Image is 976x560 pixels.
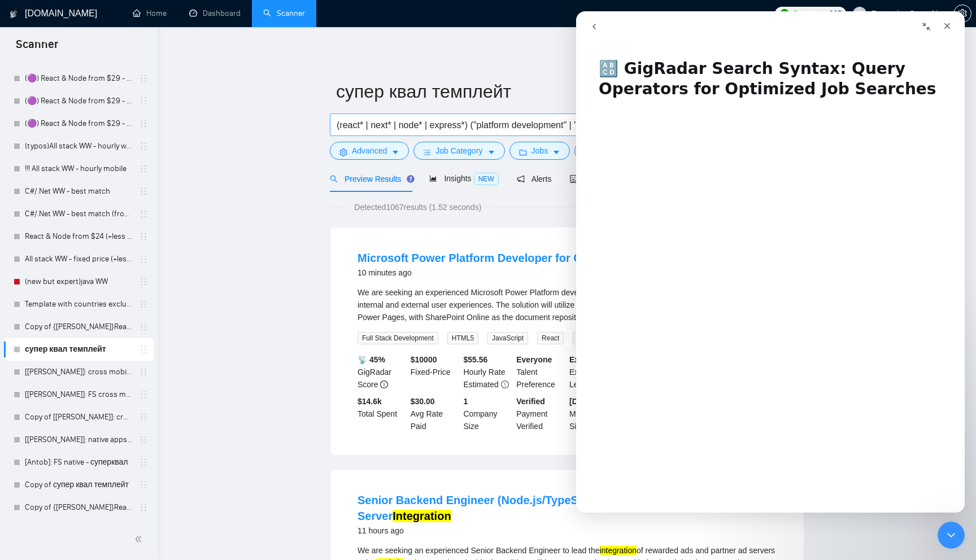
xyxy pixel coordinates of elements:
input: Scanner name... [336,77,781,106]
span: caret-down [552,148,560,156]
span: folder [519,148,527,156]
span: user [856,10,864,17]
span: caret-down [391,148,399,156]
a: [[PERSON_NAME]]: FS cross mobile - суперквал [25,383,132,406]
input: Search Freelance Jobs... [337,118,638,132]
span: Advanced [352,145,387,157]
div: 10 minutes ago [358,266,716,279]
img: logo [10,5,18,23]
span: holder [139,390,148,399]
a: [Antob]: FS native - суперквал [25,451,132,474]
b: Expert [569,355,594,364]
span: Jobs [531,145,548,157]
a: [[PERSON_NAME]]: cross mobile - суперквал [25,361,132,383]
a: Copy of {[PERSON_NAME]}React/Next.js/Node.js (Long-term, All Niches) [25,496,132,519]
button: userClientcaret-down [574,142,639,160]
div: Experience Level [567,353,620,391]
span: Job Category [435,145,482,157]
button: barsJob Categorycaret-down [413,142,504,160]
a: [[PERSON_NAME]]: native apps - суперквал [25,428,132,451]
span: 365 [829,7,842,20]
span: holder [139,413,148,422]
span: holder [139,74,148,83]
span: search [330,175,338,183]
span: Connects: [792,7,826,20]
span: holder [139,232,148,241]
a: C#/.Net WW - best match [25,180,132,203]
span: We are seeking an experienced Microsoft Power Platform developer to create a case management plat... [358,288,776,322]
a: setting [953,9,971,18]
span: double-left [134,533,146,545]
a: (🟣) React & Node from $29 - Sun [25,112,132,135]
a: homeHome [133,8,167,18]
span: holder [139,97,148,106]
a: searchScanner [263,8,305,18]
a: Microsoft Power Platform Developer for Case Management System [358,252,716,264]
button: folderJobscaret-down [509,142,570,160]
b: 1 [464,397,468,406]
a: (typos)All stack WW - hourly web (+less than 30h) [25,135,132,158]
b: $ 10000 [411,355,437,364]
span: exclamation-circle [501,380,509,388]
a: Copy of супер квал темплейт [25,474,132,496]
div: Talent Preference [514,353,567,391]
span: holder [139,277,148,286]
span: NEW [474,173,499,185]
a: C#/.Net WW - best match (from $0 spent) [25,203,132,225]
a: супер квал темплейт [25,338,132,361]
img: upwork-logo.png [780,9,789,18]
mark: integration [600,546,637,555]
span: holder [139,187,148,196]
span: holder [139,300,148,309]
span: holder [139,255,148,264]
b: [DATE] [569,397,595,406]
span: Full Stack Development [358,332,438,344]
span: Insights [429,174,498,183]
div: 11 hours ago [358,524,777,537]
span: Auto Bidder [569,174,625,183]
span: HTML5 [447,332,478,344]
span: Alerts [517,174,552,183]
span: Scanner [7,36,67,60]
a: (🟣) React & Node from $29 - Sat [25,90,132,112]
a: Template with countries excluded [25,293,132,316]
span: bars [423,148,431,156]
span: holder [139,503,148,512]
span: info-circle [380,380,388,388]
a: dashboardDashboard [189,8,241,18]
a: All stack WW - fixed price (+less than 30h) [25,248,132,270]
span: holder [139,322,148,331]
span: holder [139,480,148,489]
a: Senior Backend Engineer (Node.js/TypeScript) — Rewarded Ads & Partner Ad ServerIntegration [358,494,774,522]
span: notification [517,175,525,183]
b: Verified [516,397,545,406]
span: setting [954,9,971,18]
span: holder [139,142,148,151]
div: Hourly Rate [461,353,515,391]
iframe: Intercom live chat [576,11,965,513]
span: Detected 1067 results (1.52 seconds) [346,201,489,213]
span: robot [569,175,577,183]
b: $ 14.6k [358,397,382,406]
b: Everyone [516,355,552,364]
b: $30.00 [411,397,435,406]
span: React [537,332,564,344]
a: (new but expert)java WW [25,270,132,293]
div: Tooltip anchor [406,174,416,184]
a: (🟣) React & Node from $29 - Fri [25,67,132,90]
mark: Integration [393,510,451,522]
div: Payment Verified [514,395,567,432]
span: Estimated [464,380,499,389]
span: Microsoft SharePoint [573,332,644,344]
div: Fixed-Price [408,353,461,391]
a: Copy of {[PERSON_NAME]}React/Next.js/Node.js (Long-term, All Niches) [25,316,132,338]
div: Member Since [567,395,620,432]
iframe: Intercom live chat [938,522,965,549]
span: Preview Results [330,174,411,183]
div: We are seeking an experienced Microsoft Power Platform developer to create a case management plat... [358,286,777,323]
span: holder [139,458,148,467]
a: Copy of [[PERSON_NAME]]: cross mobile - суперквал [25,406,132,428]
